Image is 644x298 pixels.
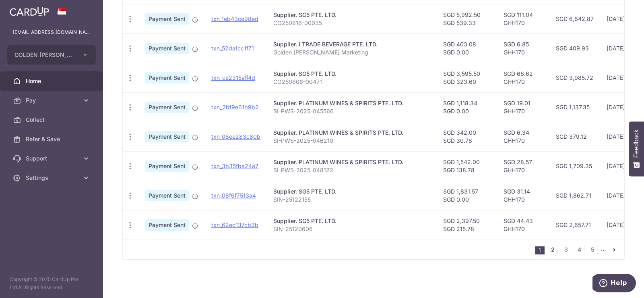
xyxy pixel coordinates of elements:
span: Collect [26,116,79,124]
p: Golden [PERSON_NAME] Marketing [273,48,430,56]
p: SI-PWS-2025-048122 [273,166,430,174]
td: SGD 28.57 GHH170 [497,151,549,181]
div: Supplier. SG5 PTE. LTD. [273,217,430,225]
span: Feedback [633,129,640,158]
button: Feedback - Show survey [629,121,644,176]
span: Payment Sent [145,160,189,172]
nav: pager [535,240,624,259]
td: SGD 66.62 GHH170 [497,63,549,92]
td: SGD 3,595.50 SGD 323.60 [437,63,497,92]
span: Payment Sent [145,72,189,83]
td: SGD 1,831.57 SGD 0.00 [437,181,497,210]
td: SGD 379.12 [549,122,600,151]
span: Settings [26,174,79,182]
a: txn_08ee283c80b [211,133,260,140]
span: Payment Sent [145,190,189,201]
p: CO250816-00035 [273,19,430,27]
td: SGD 6.34 GHH170 [497,122,549,151]
li: 1 [535,246,545,254]
span: Payment Sent [145,102,189,113]
a: txn_52da1cc1f71 [211,45,254,52]
div: Supplier. SG5 PTE. LTD. [273,11,430,19]
td: SGD 1,118.34 SGD 0.00 [437,92,497,122]
td: SGD 44.43 GHH170 [497,210,549,240]
div: Supplier. SG5 PTE. LTD. [273,188,430,196]
a: txn_2bf9e61b9b2 [211,104,259,110]
a: 3 [561,245,571,254]
span: Payment Sent [145,131,189,142]
a: 4 [574,245,584,254]
p: SIN-25120606 [273,225,430,233]
img: CardUp [10,6,49,16]
td: SGD 5,992.50 SGD 539.33 [437,4,497,33]
span: GOLDEN [PERSON_NAME] MARKETING [14,51,74,59]
span: Refer & Save [26,135,79,143]
a: txn_1eb43ce98ed [211,15,258,22]
div: Supplier. PLATINUM WINES & SPIRITS PTE. LTD. [273,99,430,107]
td: SGD 403.08 SGD 0.00 [437,33,497,63]
span: Support [26,154,79,163]
td: SGD 6.85 GHH170 [497,33,549,63]
iframe: Opens a widget where you can find more information [592,274,636,294]
span: Payment Sent [145,219,189,231]
p: [EMAIL_ADDRESS][DOMAIN_NAME] [13,28,90,36]
div: Supplier. PLATINUM WINES & SPIRITS PTE. LTD. [273,129,430,137]
p: SI-PWS-2025-046210 [273,137,430,145]
td: SGD 1,709.35 [549,151,600,181]
a: txn_08f6f7513a4 [211,192,256,199]
td: SGD 6,642.87 [549,4,600,33]
a: 5 [588,245,597,254]
td: SGD 19.01 GHH170 [497,92,549,122]
td: SGD 1,137.35 [549,92,600,122]
span: Home [26,77,79,85]
li: ... [601,245,606,254]
td: SGD 1,862.71 [549,181,600,210]
div: Supplier. I TRADE BEVERAGE PTE. LTD. [273,40,430,48]
p: SIN-25122155 [273,196,430,204]
p: SI-PWS-2025-045566 [273,107,430,115]
td: SGD 342.00 SGD 30.78 [437,122,497,151]
span: Pay [26,96,79,104]
span: Payment Sent [145,13,189,25]
div: Supplier. PLATINUM WINES & SPIRITS PTE. LTD. [273,158,430,166]
button: GOLDEN [PERSON_NAME] MARKETING [7,45,96,65]
span: Payment Sent [145,43,189,54]
a: txn_62ec137cb3b [211,221,258,228]
p: CO250806-00471 [273,78,430,86]
td: SGD 2,657.71 [549,210,600,240]
a: txn_3b35fba24a7 [211,163,258,169]
a: 2 [548,245,557,254]
td: SGD 3,985.72 [549,63,600,92]
a: txn_ce2315aff4d [211,74,255,81]
td: SGD 111.04 GHH170 [497,4,549,33]
td: SGD 31.14 GHH170 [497,181,549,210]
div: Supplier. SG5 PTE. LTD. [273,70,430,78]
td: SGD 1,542.00 SGD 138.78 [437,151,497,181]
td: SGD 409.93 [549,33,600,63]
td: SGD 2,397.50 SGD 215.78 [437,210,497,240]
